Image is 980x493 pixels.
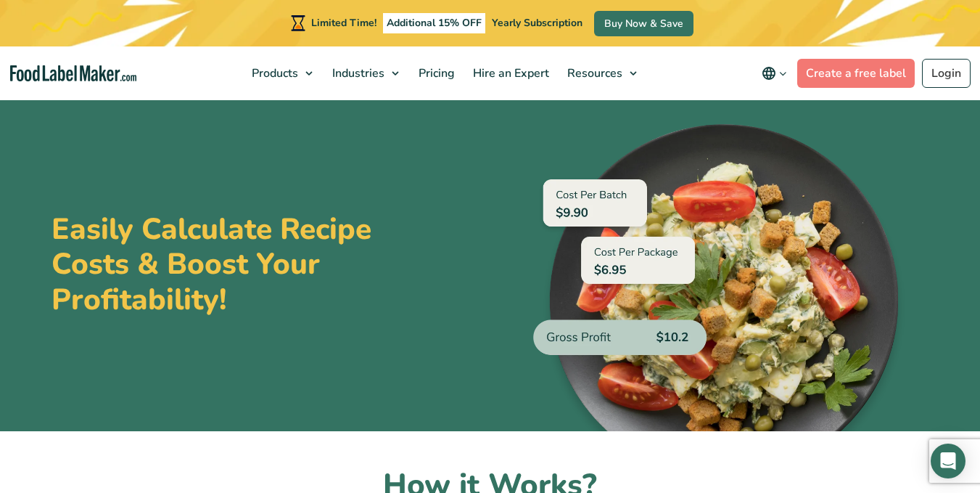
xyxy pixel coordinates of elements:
span: Limited Time! [311,16,376,30]
span: Products [247,65,300,81]
span: Industries [328,65,386,81]
h1: Easily Calculate Recipe Costs & Boost Your Profitability! [52,212,400,318]
a: Resources [559,46,644,100]
span: Pricing [414,65,456,81]
span: Hire an Expert [469,65,551,81]
span: Yearly Subscription [492,16,582,30]
a: Hire an Expert [464,46,555,100]
a: Login [922,59,971,88]
span: Additional 15% OFF [383,13,485,33]
div: Open Intercom Messenger [931,444,965,478]
a: Buy Now & Save [594,11,693,36]
a: Pricing [410,46,461,100]
span: Resources [563,65,624,81]
a: Industries [324,46,406,100]
a: Products [243,46,320,100]
a: Create a free label [797,59,915,88]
